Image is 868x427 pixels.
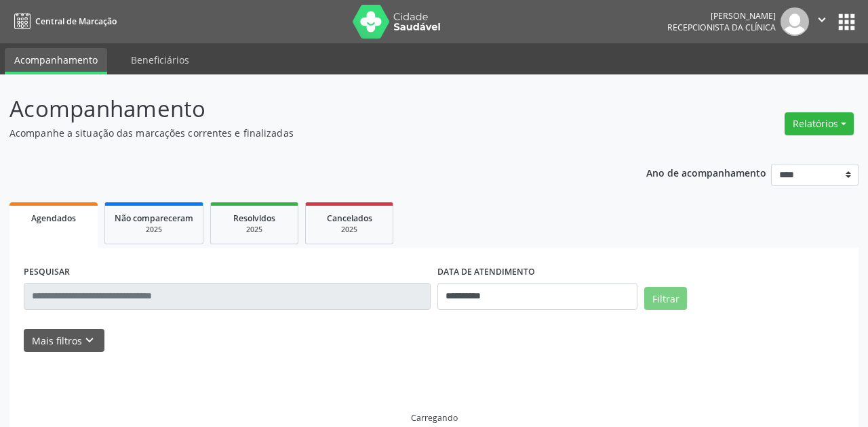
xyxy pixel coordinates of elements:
span: Recepcionista da clínica [667,22,776,33]
button: Relatórios [785,112,854,135]
button: Mais filtroskeyboard_arrow_down [24,329,104,353]
button:  [809,7,835,36]
div: Carregando [411,412,458,424]
span: Resolvidos [233,212,275,224]
button: apps [835,10,859,34]
span: Central de Marcação [35,16,117,27]
p: Acompanhamento [9,92,604,126]
label: DATA DE ATENDIMENTO [437,262,535,283]
a: Central de Marcação [9,10,117,32]
a: Acompanhamento [5,48,107,74]
a: Beneficiários [121,48,199,72]
span: Não compareceram [115,212,193,224]
p: Ano de acompanhamento [646,164,766,181]
div: 2025 [115,225,193,235]
p: Acompanhe a situação das marcações correntes e finalizadas [9,126,604,140]
button: Filtrar [644,287,687,310]
span: Agendados [31,212,76,224]
span: Cancelados [327,212,372,224]
i: keyboard_arrow_down [82,333,97,348]
div: [PERSON_NAME] [667,10,776,22]
i:  [814,12,829,27]
img: img [781,7,809,36]
div: 2025 [220,225,288,235]
label: PESQUISAR [24,262,70,283]
div: 2025 [315,225,383,235]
